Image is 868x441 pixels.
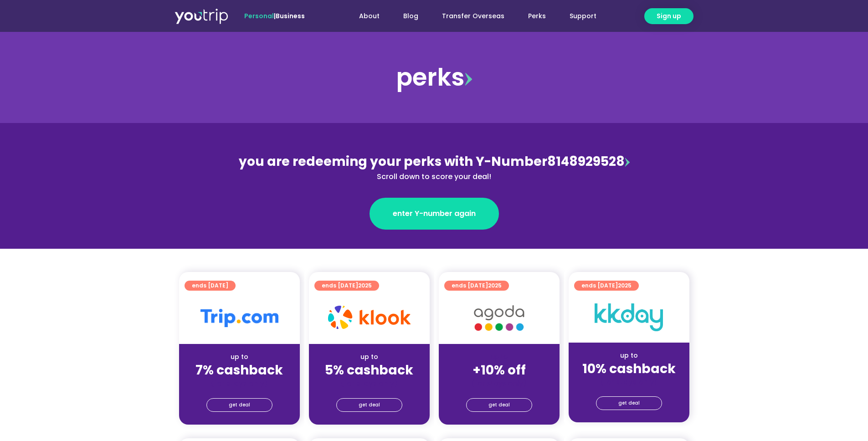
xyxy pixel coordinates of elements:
strong: 10% cashback [582,360,676,378]
span: ends [DATE] [322,281,372,291]
a: Transfer Overseas [430,8,516,25]
a: get deal [336,398,402,412]
div: (for stays only) [316,379,422,388]
div: Scroll down to score your deal! [236,171,632,182]
span: up to [491,352,508,361]
a: enter Y-number again [370,198,499,230]
a: get deal [466,398,532,412]
span: 2025 [488,282,502,289]
nav: Menu [329,8,608,25]
strong: 7% cashback [195,361,283,379]
strong: +10% off [473,361,526,379]
div: (for stays only) [446,379,552,388]
div: up to [316,352,422,362]
a: ends [DATE]2025 [314,281,379,291]
div: up to [576,351,682,360]
span: | [244,11,305,21]
a: get deal [596,396,662,410]
span: get deal [618,397,640,410]
a: ends [DATE]2025 [444,281,509,291]
span: Personal [244,11,274,21]
a: Blog [391,8,430,25]
span: get deal [359,399,380,411]
a: About [347,8,391,25]
span: get deal [488,399,510,411]
div: (for stays only) [576,377,682,387]
span: enter Y-number again [393,208,476,219]
span: 2025 [358,282,372,289]
span: Sign up [657,11,681,21]
div: 8148929528 [236,152,632,182]
a: get deal [206,398,272,412]
div: up to [186,352,293,362]
span: get deal [229,399,250,411]
a: Support [558,8,608,25]
span: ends [DATE] [581,281,632,291]
span: 2025 [618,282,632,289]
a: Perks [516,8,558,25]
span: you are redeeming your perks with Y-Number [239,153,547,170]
a: Sign up [644,8,693,24]
span: ends [DATE] [192,281,228,291]
strong: 5% cashback [325,361,413,379]
span: ends [DATE] [452,281,502,291]
a: ends [DATE] [185,281,236,291]
a: ends [DATE]2025 [574,281,639,291]
div: (for stays only) [186,379,293,388]
a: Business [276,11,305,21]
